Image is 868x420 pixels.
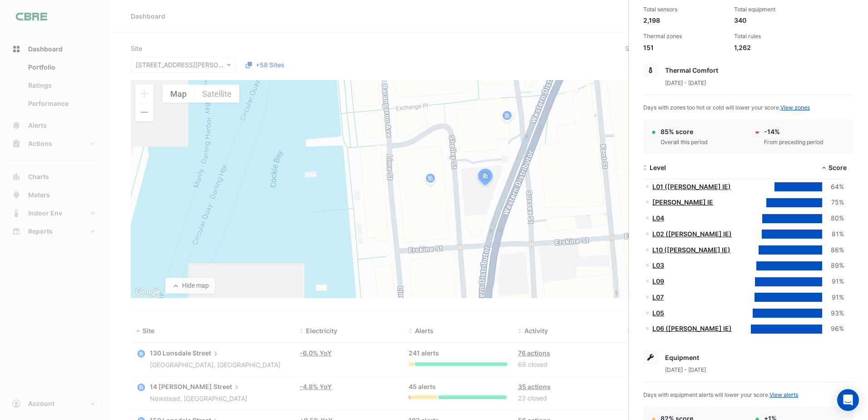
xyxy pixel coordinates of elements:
[822,324,844,334] div: 96%
[643,104,810,111] span: Days with zones too hot or cold will lower your score.
[650,164,666,171] span: Level
[734,15,818,25] div: 340
[643,391,798,398] span: Days with equipment alerts will lower your score.
[643,43,727,52] div: 151
[665,366,706,373] span: [DATE] - [DATE]
[780,104,810,111] a: View zones
[822,276,844,287] div: 91%
[822,229,844,240] div: 81%
[734,5,818,14] div: Total equipment
[643,32,727,40] div: Thermal zones
[652,261,664,269] a: L03
[643,5,727,14] div: Total sensors
[661,138,708,146] div: Overall this period
[652,246,730,254] a: L10 ([PERSON_NAME] IE)
[652,183,731,190] a: L01 ([PERSON_NAME] IE)
[734,32,818,40] div: Total rules
[734,43,818,52] div: 1,262
[822,213,844,224] div: 80%
[652,309,664,317] a: L05
[822,292,844,303] div: 91%
[822,182,844,192] div: 64%
[822,260,844,271] div: 89%
[822,197,844,208] div: 75%
[764,138,824,146] div: From preceding period
[652,277,664,285] a: L09
[652,230,732,238] a: L02 ([PERSON_NAME] IE)
[829,164,847,171] span: Score
[643,15,727,25] div: 2,198
[665,354,699,361] span: Equipment
[822,245,844,255] div: 86%
[652,198,713,206] a: [PERSON_NAME] IE
[652,214,664,222] a: L04
[822,308,844,319] div: 93%
[764,127,824,136] div: -14%
[665,80,706,86] span: [DATE] - [DATE]
[661,127,708,136] div: 85% score
[769,391,798,398] a: View alerts
[652,293,664,301] a: L07
[665,66,718,74] span: Thermal Comfort
[837,389,859,411] div: Open Intercom Messenger
[652,325,732,332] a: L06 ([PERSON_NAME] IE)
